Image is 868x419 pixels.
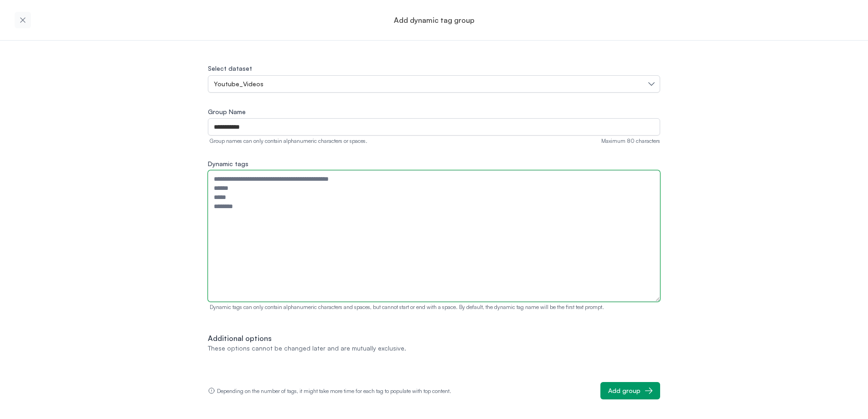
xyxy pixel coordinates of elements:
label: Group Name [208,107,660,116]
button: Youtube_Videos [208,75,660,93]
div: Add group [608,386,641,395]
button: Add group [600,382,660,399]
p: These options cannot be changed later and are mutually exclusive. [208,344,660,353]
p: Additional options [208,333,660,344]
p: Dynamic tags can only contain alphanumeric characters and spaces, but cannot start or end with a ... [208,304,660,311]
div: Maximum 80 characters [601,137,660,145]
div: Group names can only contain alphanumeric characters or spaces. [208,137,367,145]
label: Dynamic tags [208,159,660,168]
span: Youtube_Videos [214,79,263,89]
div: Depending on the number of tags, it might take more time for each tag to populate with top content. [208,387,451,395]
label: Select dataset [208,64,252,72]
